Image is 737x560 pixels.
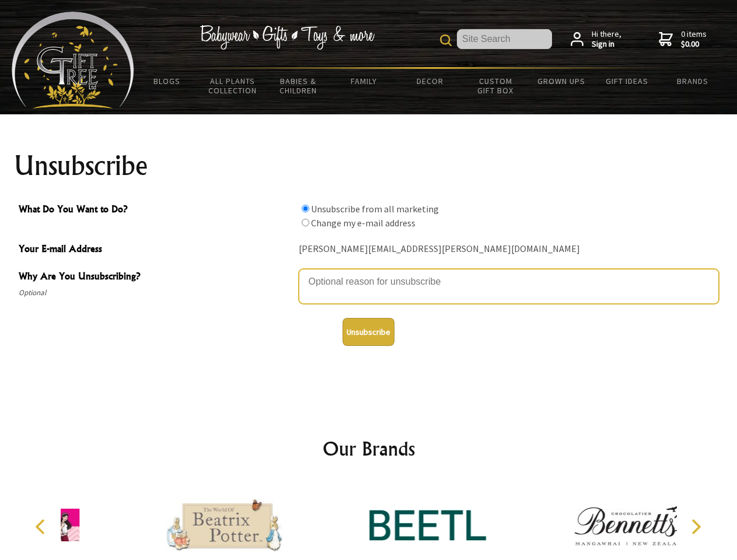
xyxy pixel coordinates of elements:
[19,202,293,219] span: What Do You Want to Do?
[200,25,375,50] img: Babywear - Gifts - Toys & more
[397,69,463,93] a: Decor
[14,152,724,180] h1: Unsubscribe
[302,205,309,212] input: What Do You Want to Do?
[659,29,707,50] a: 0 items$0.00
[266,69,331,103] a: Babies & Children
[19,269,293,286] span: Why Are You Unsubscribing?
[683,514,708,540] button: Next
[311,217,415,229] label: Change my e-mail address
[592,29,621,50] span: Hi there,
[571,29,621,50] a: Hi there,Sign in
[594,69,660,93] a: Gift Ideas
[331,69,397,93] a: Family
[681,39,707,50] strong: $0.00
[302,219,309,226] input: What Do You Want to Do?
[311,203,439,215] label: Unsubscribe from all marketing
[343,318,394,346] button: Unsubscribe
[19,286,293,300] span: Optional
[528,69,594,93] a: Grown Ups
[12,12,134,108] img: Babyware - Gifts - Toys and more...
[23,435,714,463] h2: Our Brands
[19,242,293,258] span: Your E-mail Address
[660,69,726,93] a: Brands
[200,69,266,103] a: All Plants Collection
[681,29,707,50] span: 0 items
[463,69,529,103] a: Custom Gift Box
[592,39,621,50] strong: Sign in
[299,240,719,258] div: [PERSON_NAME][EMAIL_ADDRESS][PERSON_NAME][DOMAIN_NAME]
[299,269,719,304] textarea: Why Are You Unsubscribing?
[440,34,452,46] img: product search
[134,69,200,93] a: BLOGS
[29,514,55,540] button: Previous
[457,29,552,49] input: Site Search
